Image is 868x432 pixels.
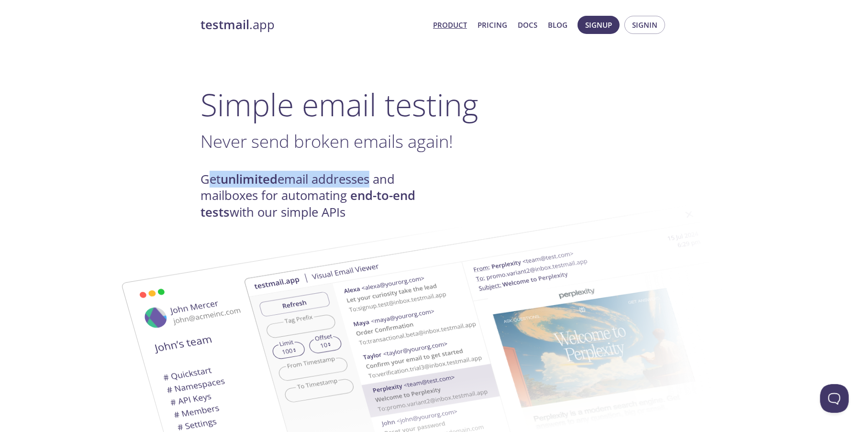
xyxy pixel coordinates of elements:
[548,19,568,31] a: Blog
[200,17,425,33] a: testmail.app
[632,19,657,31] span: Signin
[820,384,849,413] iframe: Help Scout Beacon - Open
[221,171,278,188] strong: unlimited
[200,86,668,123] h1: Simple email testing
[478,19,507,31] a: Pricing
[624,16,665,34] button: Signin
[585,19,612,31] span: Signup
[200,16,249,33] strong: testmail
[200,187,415,220] strong: end-to-end tests
[433,19,467,31] a: Product
[578,16,620,34] button: Signup
[200,171,434,221] h4: Get email addresses and mailboxes for automating with our simple APIs
[200,129,453,153] span: Never send broken emails again!
[518,19,537,31] a: Docs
